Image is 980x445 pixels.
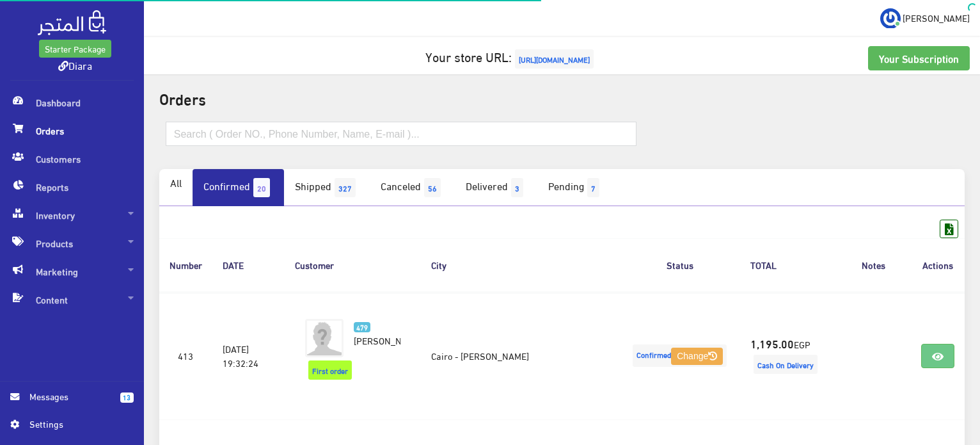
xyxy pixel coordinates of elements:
button: Change [671,348,723,366]
a: Delivered3 [455,169,537,206]
span: 479 [354,322,371,333]
input: Search ( Order NO., Phone Number, Name, E-mail )... [166,122,636,146]
span: Cash On Delivery [754,355,818,374]
a: Your Subscription [868,46,970,70]
span: First order [308,360,352,380]
span: Content [10,286,134,314]
span: Dashboard [10,88,134,117]
span: Customers [10,145,134,173]
a: Diara [58,56,92,74]
td: 413 [159,292,212,420]
span: Products [10,229,134,257]
span: 13 [120,392,134,403]
a: Starter Package [39,40,111,58]
strong: 1,195.00 [750,335,794,352]
th: DATE [212,238,285,291]
a: Shipped327 [284,169,370,206]
h2: Orders [159,90,965,106]
span: Marketing [10,257,134,286]
span: [PERSON_NAME] [903,10,970,26]
span: 7 [587,178,599,197]
a: Pending7 [537,169,613,206]
a: ... [PERSON_NAME] [880,8,970,28]
img: ... [880,8,901,29]
th: Actions [911,238,965,291]
th: Status [619,238,740,291]
a: All [159,169,193,196]
th: TOTAL [740,238,836,291]
img: . [38,10,106,35]
th: Customer [285,238,422,291]
td: EGP [740,292,836,420]
span: [PERSON_NAME] [354,331,422,349]
a: Your store URL:[URL][DOMAIN_NAME] [425,44,597,68]
span: Orders [10,117,134,145]
span: Inventory [10,201,134,229]
span: 3 [511,178,523,197]
a: Settings [10,417,134,437]
th: Notes [836,238,910,291]
a: Confirmed20 [193,169,284,206]
img: avatar.png [305,319,344,357]
span: 327 [335,178,356,197]
span: Messages [29,389,110,403]
span: 20 [253,178,270,197]
span: Reports [10,173,134,201]
span: Settings [29,417,123,431]
th: City [421,238,619,291]
td: Cairo - [PERSON_NAME] [421,292,619,420]
span: 56 [424,178,441,197]
span: [URL][DOMAIN_NAME] [515,49,594,69]
span: Confirmed [633,344,727,367]
a: Canceled56 [370,169,455,206]
th: Number [159,238,212,291]
td: [DATE] 19:32:24 [212,292,285,420]
a: 13 Messages [10,389,134,417]
a: 479 [PERSON_NAME] [354,319,401,347]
